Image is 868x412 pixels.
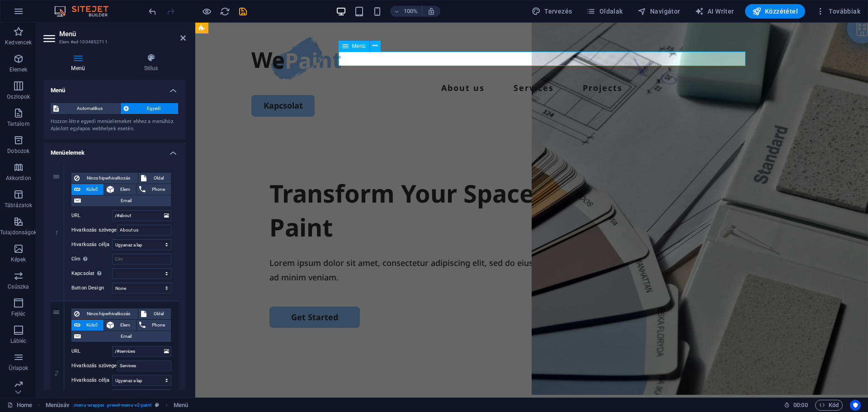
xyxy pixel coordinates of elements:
p: Kedvencek [5,39,32,46]
h3: Elem #ed-1004852711 [59,38,168,46]
div: Hozzon létre egyedi menüelemeket ehhez a menühöz. Ajánlott egylapos webhelyek esetén. [51,118,179,133]
label: Hivatkozás szövege [71,225,117,236]
h4: Stílus [116,53,186,72]
p: Oszlopok [7,93,30,100]
span: Nincs hiperhivatkozás [82,173,135,184]
input: Hivatkozás szövege... [117,225,171,236]
em: 2 [50,369,63,377]
i: Mentés (Ctrl+S) [238,6,248,17]
span: Elem [117,320,133,331]
button: Email [71,331,171,342]
button: Továbbiak [812,4,864,19]
p: Űrlapok [9,365,28,372]
label: Button Design [71,283,112,294]
h4: Menüelemek [43,142,186,158]
span: Navigátor [637,7,680,16]
span: AI Writer [695,7,734,16]
label: Hivatkozás célja [71,239,112,250]
span: Közzététel [752,7,798,16]
button: Oldalak [583,4,626,19]
button: Navigátor [634,4,684,19]
i: Átméretezés esetén automatikusan beállítja a nagyítási szintet a választott eszköznek megfelelően. [427,7,435,15]
button: Oldal [138,173,171,184]
button: Automatikus [51,103,120,114]
p: Dobozok [7,147,29,155]
h2: Menü [59,30,186,38]
h6: 100% [404,6,418,17]
button: Elem [104,320,136,331]
nav: breadcrumb [46,400,189,411]
input: Hivatkozás szövege... [117,360,171,371]
button: Phone [137,184,171,195]
label: URL [71,210,112,221]
span: Kód [819,400,839,411]
p: Lábléc [10,337,27,345]
p: Elemek [9,66,28,73]
label: Hivatkozás célja [71,375,112,386]
i: Ez az elem egy testreszabható előre beállítás [155,403,159,407]
i: Visszavonás: Gomb megváltoztatása (Ctrl+Z) [147,6,158,17]
span: Phone [148,184,168,195]
input: URL... [112,210,171,221]
span: Email [84,195,168,206]
span: Oldal [149,308,169,319]
span: Tervezés [532,7,572,16]
span: Phone [148,320,168,331]
span: Külső [83,320,101,331]
button: save [237,6,248,17]
button: AI Writer [691,4,738,19]
span: . menu-wrapper .preset-menu-v2-paint [73,400,151,411]
a: Kattintson a kijelölés megszüntetéséhez. Dupla kattintás az oldalak megnyitásához [7,400,32,411]
label: Cím [71,254,112,265]
span: Kattintson a kijelöléshez. Dupla kattintás az szerkesztéshez [46,400,70,411]
h4: Menü [43,53,116,72]
span: Nincs hiperhivatkozás [82,308,135,319]
span: Kattintson a kijelöléshez. Dupla kattintás az szerkesztéshez [174,400,188,411]
span: Egyedi [132,103,175,114]
span: Menü [352,43,366,49]
label: URL [71,346,112,357]
button: 100% [390,6,422,17]
button: Nincs hiperhivatkozás [71,173,138,184]
button: Phone [137,320,171,331]
span: Továbbiak [816,7,860,16]
button: Kattintson ide az előnézeti módból való kilépéshez és a szerkesztés folytatásához [201,6,212,17]
input: URL... [112,346,171,357]
span: 00 00 [793,400,807,411]
input: Cím [112,389,171,400]
p: Akkordion [6,175,31,182]
span: Email [84,331,168,342]
span: Elem [117,184,133,195]
i: Weboldal újratöltése [220,6,230,17]
button: Tervezés [528,4,576,19]
p: Tartalom [7,120,30,128]
button: Email [71,195,171,206]
span: Külső [83,184,101,195]
span: Oldalak [586,7,623,16]
h6: Munkamenet idő [784,400,808,411]
span: Automatikus [61,103,118,114]
label: Cím [71,389,112,400]
h4: Menü [43,80,186,96]
button: Elem [104,184,136,195]
button: Külső [71,184,104,195]
button: Egyedi [121,103,178,114]
p: Fejléc [11,310,26,317]
button: Kód [815,400,843,411]
button: Usercentrics [850,400,861,411]
span: Oldal [149,173,169,184]
label: Kapcsolat [71,268,112,279]
button: reload [219,6,230,17]
span: : [800,402,801,408]
button: Oldal [138,308,171,319]
p: Csúszka [8,283,29,290]
button: undo [147,6,158,17]
button: Külső [71,320,104,331]
img: Editor Logo [52,6,120,17]
input: Cím [112,254,171,265]
div: Tervezés (Ctrl+Alt+Y) [528,4,576,19]
em: 1 [50,229,63,237]
p: Táblázatok [5,202,32,209]
button: Közzététel [745,4,805,19]
p: Képek [11,256,26,263]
